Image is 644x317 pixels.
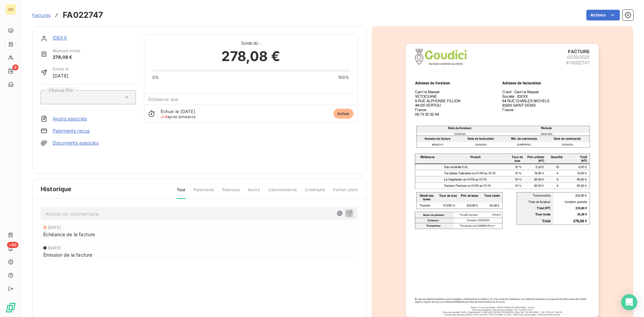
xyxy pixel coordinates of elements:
[194,187,214,198] span: Paiements
[53,48,80,54] span: Montant initial
[333,109,354,119] span: échue
[53,54,80,61] span: 278,08 €
[148,97,179,102] span: Échéance due
[32,12,51,18] span: Factures
[222,187,240,198] span: Relances
[586,10,620,20] button: Actions
[43,251,92,258] span: Émission de la facture
[305,187,325,198] span: Creditsafe
[152,74,159,81] span: 0%
[53,115,87,122] a: Avoirs associés
[406,44,599,317] img: invoice_thumbnail
[161,114,167,119] span: J+6
[621,294,637,310] div: Open Intercom Messenger
[248,187,260,198] span: Avoirs
[152,40,350,46] span: Solde dû :
[48,246,61,250] span: [DATE]
[53,72,69,79] span: [DATE]
[7,242,18,248] span: +99
[5,302,16,313] img: Logo LeanPay
[221,46,280,66] span: 278,08 €
[333,187,358,198] span: Portail client
[53,127,90,134] a: Paiements reçus
[53,140,99,146] a: Documents associés
[177,187,185,199] span: Tout
[161,115,196,119] span: après échéance
[53,35,67,41] a: IDEXX
[161,109,195,114] span: Échue le [DATE]
[41,184,72,194] span: Historique
[268,187,297,198] span: Commentaires
[32,12,51,18] a: Factures
[48,225,61,229] span: [DATE]
[5,4,16,15] div: GO
[12,64,18,70] span: 9
[43,231,95,238] span: Échéance de la facture
[63,9,103,21] h3: FA022747
[338,74,350,81] span: 100%
[53,66,69,72] span: Émise le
